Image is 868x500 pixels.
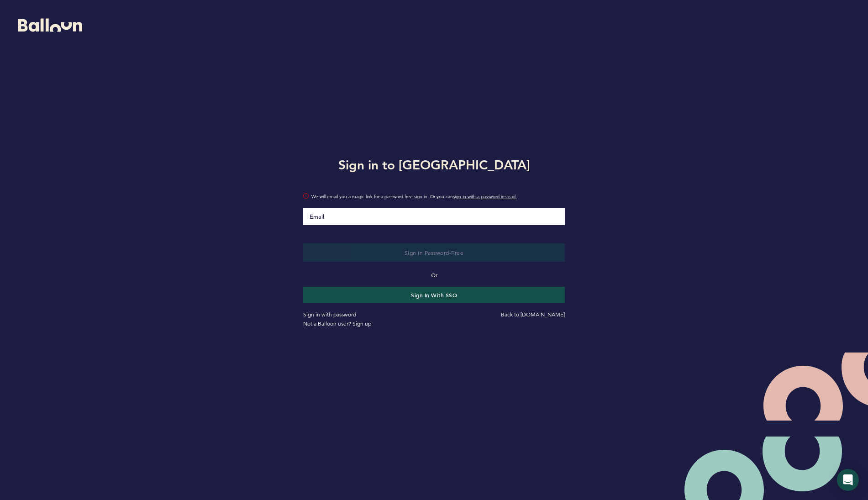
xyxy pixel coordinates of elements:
a: Back to [DOMAIN_NAME] [501,311,565,318]
p: Or [303,271,565,280]
span: We will email you a magic link for a password-free sign in. Or you can [311,192,565,201]
h1: Sign in to [GEOGRAPHIC_DATA] [296,156,572,174]
a: Not a Balloon user? Sign up [303,320,371,327]
div: Open Intercom Messenger [837,469,859,491]
input: Email [303,208,565,225]
a: sign in with a password instead. [453,194,517,200]
a: Sign in with password [303,311,356,318]
button: Sign in with SSO [303,287,565,303]
span: Sign in Password-Free [405,249,464,256]
button: Sign in Password-Free [303,243,565,262]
